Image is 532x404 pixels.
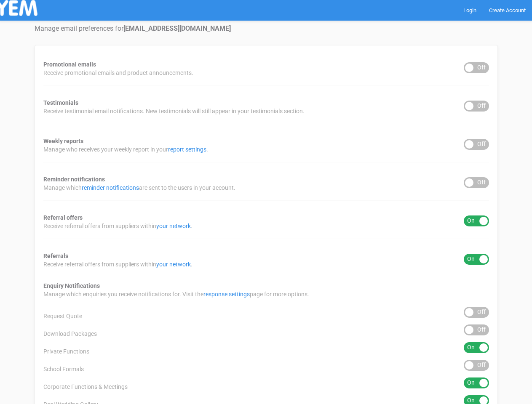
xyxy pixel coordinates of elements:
[43,290,309,298] span: Manage which enquiries you receive notifications for. Visit the page for more options.
[43,107,305,115] span: Receive testimonial email notifications. New testimonials will still appear in your testimonials ...
[43,365,84,373] span: School Formals
[43,312,82,320] span: Request Quote
[43,282,100,289] strong: Enquiry Notifications
[43,61,96,68] strong: Promotional emails
[82,184,139,191] a: reminder notifications
[43,252,68,259] strong: Referrals
[43,260,192,268] span: Receive referral offers from suppliers within .
[43,138,83,144] strong: Weekly reports
[123,24,231,32] strong: [EMAIL_ADDRESS][DOMAIN_NAME]
[168,146,206,153] a: report settings
[156,261,191,268] a: your network
[43,69,193,77] span: Receive promotional emails and product announcements.
[43,183,235,192] span: Manage which are sent to the users in your account.
[35,25,498,32] h4: Manage email preferences for
[203,291,250,298] a: response settings
[43,347,89,356] span: Private Functions
[43,99,78,106] strong: Testimonials
[43,176,105,183] strong: Reminder notifications
[43,383,128,391] span: Corporate Functions & Meetings
[156,223,191,229] a: your network
[43,214,83,221] strong: Referral offers
[43,330,97,338] span: Download Packages
[43,222,192,230] span: Receive referral offers from suppliers within .
[43,145,208,154] span: Manage who receives your weekly report in your .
